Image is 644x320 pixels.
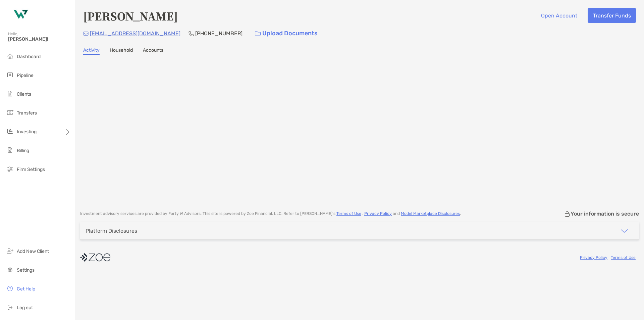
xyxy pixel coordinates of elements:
[255,31,261,36] img: button icon
[571,211,639,217] p: Your information is secure
[620,227,628,235] img: icon arrow
[80,250,110,265] img: company logo
[6,303,14,311] img: logout icon
[611,255,636,260] a: Terms of Use
[80,211,461,216] p: Investment advisory services are provided by Forty W Advisors . This site is powered by Zoe Finan...
[6,52,14,60] img: dashboard icon
[17,91,31,97] span: Clients
[83,32,89,36] img: Email Icon
[17,73,34,78] span: Pipeline
[17,248,49,254] span: Add New Client
[588,8,636,23] button: Transfer Funds
[17,267,35,273] span: Settings
[8,36,71,42] span: [PERSON_NAME]!
[8,3,32,27] img: Zoe Logo
[6,247,14,255] img: add_new_client icon
[364,211,392,216] a: Privacy Policy
[6,71,14,79] img: pipeline icon
[17,129,37,135] span: Investing
[17,110,37,116] span: Transfers
[17,148,29,153] span: Billing
[6,127,14,135] img: investing icon
[83,47,100,55] a: Activity
[143,47,163,55] a: Accounts
[110,47,133,55] a: Household
[83,8,178,24] h4: [PERSON_NAME]
[6,284,14,292] img: get-help icon
[6,108,14,117] img: transfers icon
[401,211,460,216] a: Model Marketplace Disclosures
[580,255,607,260] a: Privacy Policy
[6,266,14,274] img: settings icon
[6,90,14,98] img: clients icon
[6,146,14,154] img: billing icon
[90,29,180,38] p: [EMAIL_ADDRESS][DOMAIN_NAME]
[336,211,361,216] a: Terms of Use
[6,165,14,173] img: firm-settings icon
[195,29,243,38] p: [PHONE_NUMBER]
[17,54,41,59] span: Dashboard
[86,228,137,234] div: Platform Disclosures
[17,167,45,172] span: Firm Settings
[17,305,33,311] span: Log out
[251,26,322,41] a: Upload Documents
[17,286,35,292] span: Get Help
[189,31,194,36] img: Phone Icon
[536,8,582,23] button: Open Account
